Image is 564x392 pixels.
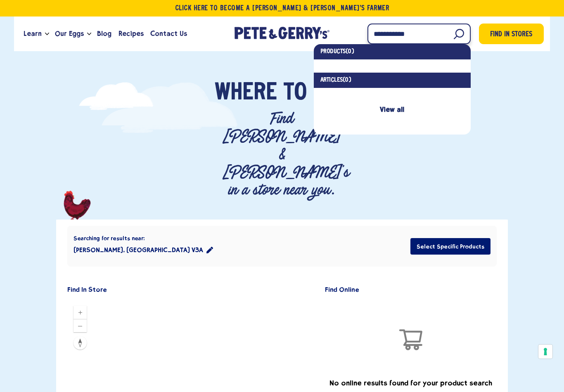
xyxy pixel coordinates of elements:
a: View all [380,106,404,113]
span: Contact Us [150,28,187,39]
button: Open the dropdown menu for Learn [45,33,49,35]
p: Find [PERSON_NAME] & [PERSON_NAME]'s in a store near you. [223,110,341,199]
span: To [284,81,307,106]
span: Our Eggs [55,28,84,39]
span: Recipes [118,28,144,39]
a: Blog [94,23,115,45]
a: Our Eggs [52,23,87,45]
a: Learn [20,23,45,45]
a: Recipes [115,23,147,45]
h4: Articles [320,76,464,85]
span: (0) [343,77,351,83]
span: Find in Stores [490,29,532,40]
span: (0) [346,49,354,54]
a: Find in Stores [479,24,544,44]
input: Search [367,24,471,44]
span: Where [215,81,277,106]
h4: Products [320,47,464,56]
button: Your consent preferences for tracking technologies [538,345,552,359]
span: Blog [97,28,111,39]
span: Learn [24,28,42,39]
button: Open the dropdown menu for Our Eggs [87,33,91,35]
a: Contact Us [147,23,190,45]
